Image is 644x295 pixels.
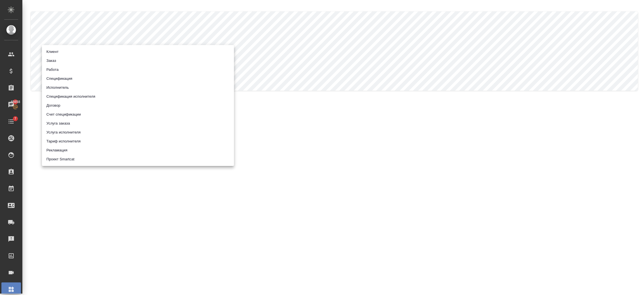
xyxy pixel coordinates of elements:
[42,83,234,92] li: Исполнитель
[42,128,234,137] li: Услуга исполнителя
[42,65,234,74] li: Работа
[42,119,234,128] li: Услуга заказа
[42,137,234,146] li: Тариф исполнителя
[42,56,234,65] li: Заказ
[42,146,234,155] li: Рекламация
[42,74,234,83] li: Спецификация
[42,47,234,56] li: Клиент
[42,110,234,119] li: Счет спецификации
[42,155,234,164] li: Проект Smartcat
[42,101,234,110] li: Договор
[42,92,234,101] li: Спецификация исполнителя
